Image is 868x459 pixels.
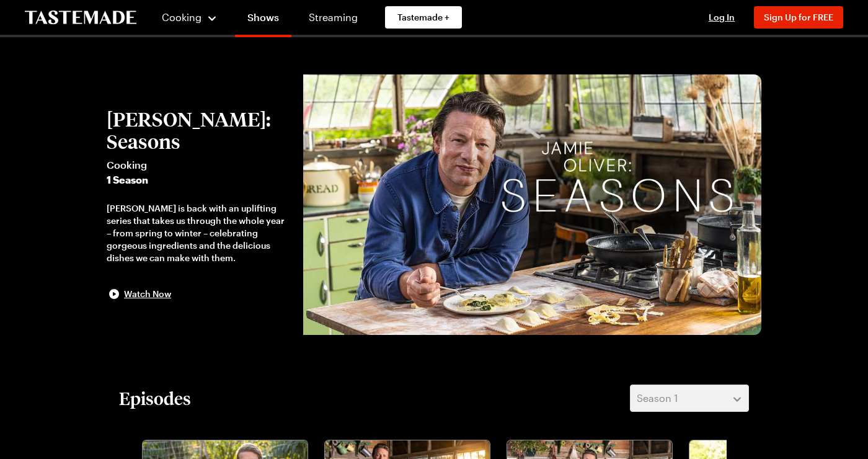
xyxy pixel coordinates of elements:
[107,108,291,153] h2: [PERSON_NAME]: Seasons
[764,12,833,22] span: Sign Up for FREE
[161,2,218,32] button: Cooking
[107,202,291,264] div: [PERSON_NAME] is back with an uplifting series that takes us through the whole year – from spring...
[709,12,735,22] span: Log In
[637,391,678,406] span: Season 1
[385,6,462,29] a: Tastemade +
[107,158,291,172] span: Cooking
[754,6,843,29] button: Sign Up for FREE
[107,172,291,187] span: 1 Season
[630,385,749,412] button: Season 1
[235,2,291,37] a: Shows
[25,11,136,25] a: To Tastemade Home Page
[697,11,746,24] button: Log In
[397,11,449,24] span: Tastemade +
[124,288,171,300] span: Watch Now
[119,387,191,409] h2: Episodes
[162,11,201,23] span: Cooking
[303,74,761,335] img: Jamie Oliver: Seasons
[107,108,291,301] button: [PERSON_NAME]: SeasonsCooking1 Season[PERSON_NAME] is back with an uplifting series that takes us...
